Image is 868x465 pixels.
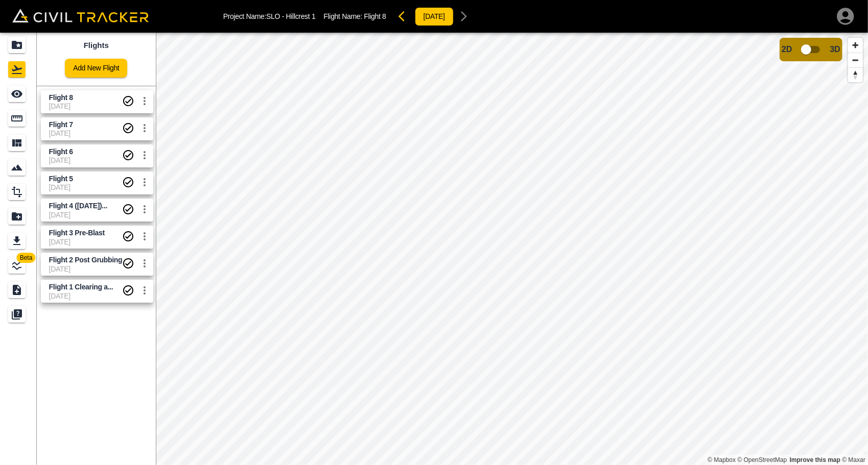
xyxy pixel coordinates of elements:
a: OpenStreetMap [738,456,787,463]
button: [DATE] [415,7,454,26]
button: Zoom in [848,38,863,53]
button: Reset bearing to north [848,67,863,82]
span: 2D [782,45,792,54]
a: Mapbox [708,456,736,463]
button: Zoom out [848,53,863,67]
img: Civil Tracker [12,9,149,23]
canvas: Map [156,33,868,465]
span: Flight 8 [364,12,386,20]
a: Maxar [842,456,865,463]
span: 3D [830,45,840,54]
p: Project Name: SLO - Hillcrest 1 [223,12,316,20]
a: Map feedback [790,456,840,463]
p: Flight Name: [323,12,386,20]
